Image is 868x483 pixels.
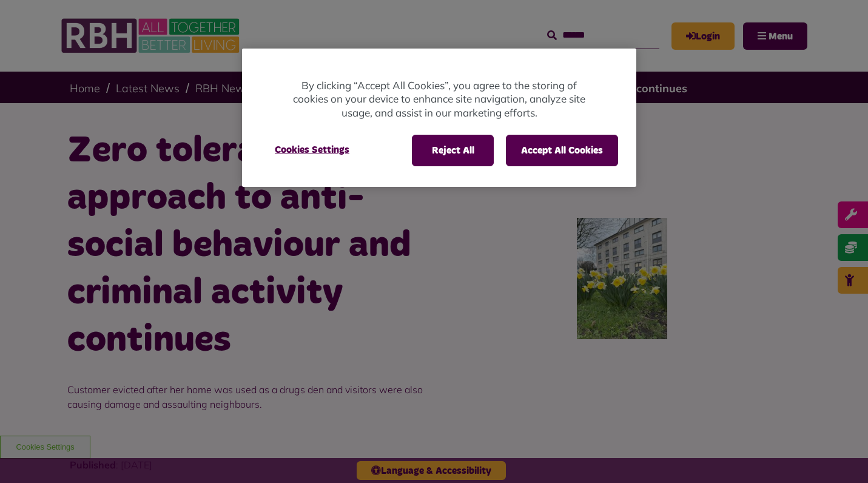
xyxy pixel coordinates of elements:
[291,79,588,120] p: By clicking “Accept All Cookies”, you agree to the storing of cookies on your device to enhance s...
[242,49,636,187] div: Privacy
[242,49,636,187] div: Cookie banner
[506,135,618,166] button: Accept All Cookies
[412,135,494,166] button: Reject All
[260,135,364,165] button: Cookies Settings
